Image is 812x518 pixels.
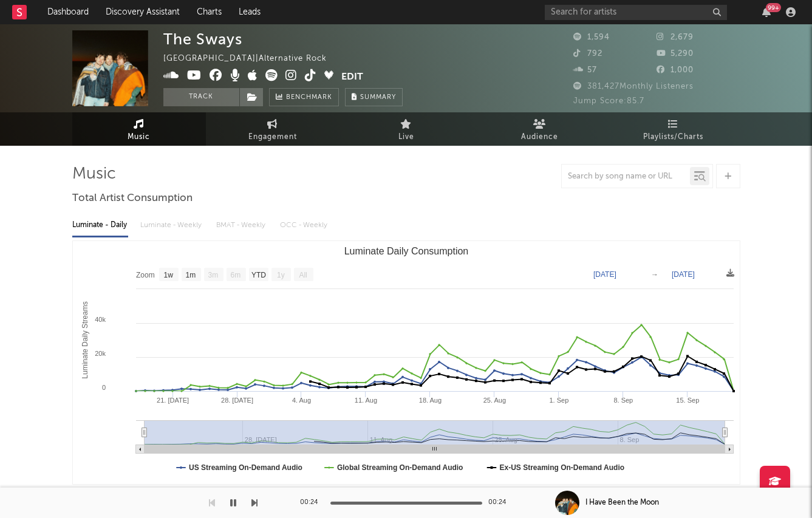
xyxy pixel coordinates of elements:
[300,496,324,510] div: 00:24
[499,463,624,472] text: Ex-US Streaming On-Demand Audio
[354,397,377,404] text: 11. Aug
[573,66,597,74] span: 57
[251,271,265,279] text: YTD
[676,397,699,404] text: 15. Sep
[593,270,616,279] text: [DATE]
[95,350,106,357] text: 20k
[521,130,558,145] span: Audience
[345,88,403,106] button: Summary
[95,316,106,323] text: 40k
[72,112,206,146] a: Music
[269,88,339,106] a: Benchmark
[339,112,473,146] a: Live
[189,463,302,472] text: US Streaming On-Demand Audio
[651,270,658,279] text: →
[573,33,610,41] span: 1,594
[292,397,310,404] text: 4. Aug
[360,94,396,101] span: Summary
[573,97,644,105] span: Jump Score: 85.7
[473,112,607,146] a: Audience
[163,30,242,48] div: The Sways
[657,66,694,74] span: 1,000
[206,112,339,146] a: Engagement
[80,301,89,378] text: Luminate Daily Streams
[573,83,694,90] span: 381,427 Monthly Listeners
[72,191,193,206] span: Total Artist Consumption
[230,271,241,279] text: 6m
[136,271,155,279] text: Zoom
[163,88,239,106] button: Track
[157,397,189,404] text: 21. [DATE]
[573,50,602,58] span: 792
[585,497,659,508] div: I Have Been the Moon
[562,172,690,182] input: Search by song name or URL
[277,271,285,279] text: 1y
[672,270,695,279] text: [DATE]
[248,130,297,145] span: Engagement
[336,463,463,472] text: Global Streaming On-Demand Audio
[766,3,781,12] div: 99 +
[221,397,253,404] text: 28. [DATE]
[418,397,441,404] text: 18. Aug
[488,496,513,510] div: 00:24
[545,5,727,20] input: Search for artists
[341,69,363,84] button: Edit
[607,112,740,146] a: Playlists/Charts
[128,130,150,145] span: Music
[657,33,694,41] span: 2,679
[344,246,468,256] text: Luminate Daily Consumption
[286,90,332,105] span: Benchmark
[549,397,568,404] text: 1. Sep
[643,130,703,145] span: Playlists/Charts
[762,7,771,17] button: 99+
[73,241,740,484] svg: Luminate Daily Consumption
[299,271,307,279] text: All
[101,384,105,391] text: 0
[483,397,505,404] text: 25. Aug
[72,215,128,236] div: Luminate - Daily
[613,397,633,404] text: 8. Sep
[163,271,173,279] text: 1w
[208,271,218,279] text: 3m
[657,50,694,58] span: 5,290
[163,52,341,66] div: [GEOGRAPHIC_DATA] | Alternative Rock
[398,130,414,145] span: Live
[185,271,196,279] text: 1m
